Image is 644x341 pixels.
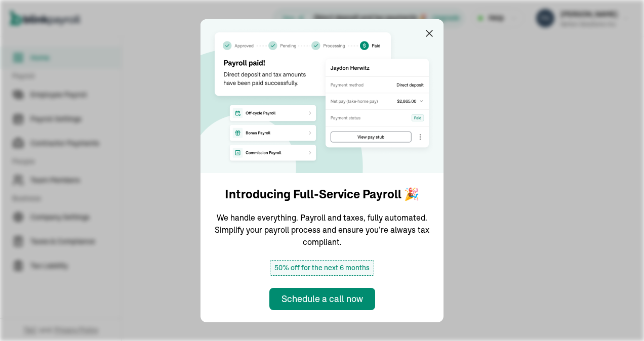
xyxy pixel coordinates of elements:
p: We handle everything. Payroll and taxes, fully automated. Simplify your payroll process and ensur... [213,211,431,248]
img: announcement [200,19,444,173]
span: 50% off for the next 6 months [270,260,374,276]
div: Schedule a call now [281,292,363,306]
button: Schedule a call now [269,288,375,310]
h1: Introducing Full-Service Payroll 🎉 [225,185,419,203]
